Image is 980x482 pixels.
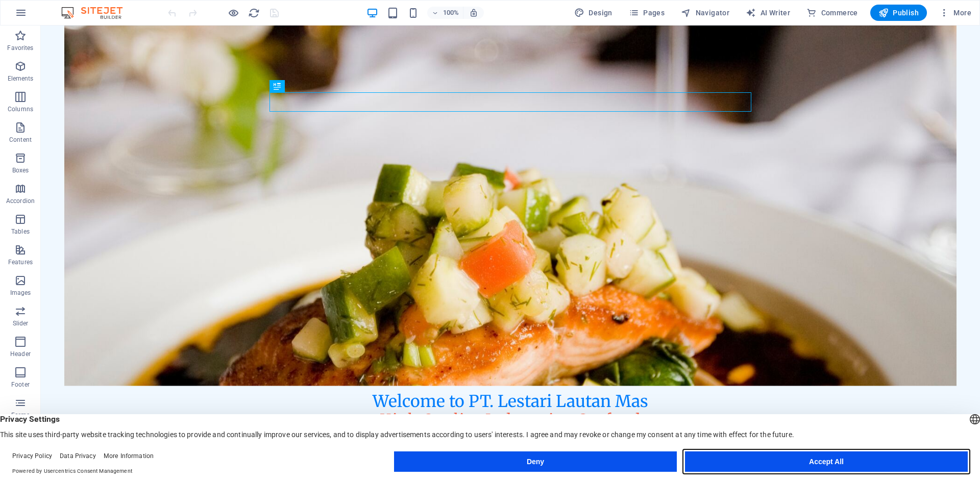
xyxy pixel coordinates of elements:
span: AI Writer [746,8,790,18]
button: Design [570,5,617,21]
p: Elements [8,74,34,83]
p: Content [9,136,32,144]
p: Images [10,289,31,297]
span: Design [574,8,612,18]
span: More [939,8,971,18]
p: Columns [8,105,33,113]
button: reload [248,7,260,19]
span: Commerce [806,8,858,18]
button: More [935,5,975,21]
p: Boxes [12,166,29,174]
p: Forms [11,411,30,419]
p: Header [10,350,31,358]
p: Accordion [6,197,35,205]
span: Publish [878,8,919,18]
i: On resize automatically adjust zoom level to fit chosen device. [469,8,478,17]
button: Pages [625,5,669,21]
h6: 100% [443,7,459,19]
button: 100% [427,7,463,19]
p: Favorites [7,44,33,52]
button: Publish [870,5,927,21]
p: Slider [13,319,29,327]
button: Commerce [802,5,862,21]
p: Features [8,258,33,266]
span: Navigator [681,8,729,18]
button: Navigator [677,5,733,21]
button: AI Writer [742,5,794,21]
span: Pages [629,8,665,18]
p: Footer [11,380,30,389]
i: Reload page [248,7,260,19]
img: Editor Logo [59,7,135,19]
p: Tables [11,227,30,236]
button: Click here to leave preview mode and continue editing [227,7,239,19]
